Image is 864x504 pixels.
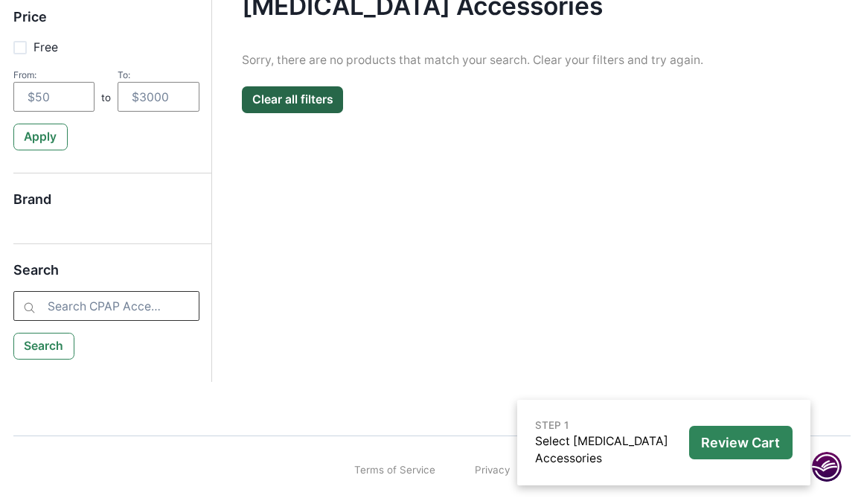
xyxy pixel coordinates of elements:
div: To: [118,69,199,80]
h5: Price [13,9,199,39]
button: Clear all filters [242,86,343,113]
button: Apply [13,124,68,150]
p: Review Cart [701,435,780,451]
p: to [101,90,111,112]
button: Review Cart [689,426,793,459]
input: Search CPAP Accessories [13,291,199,321]
div: From: [13,69,95,80]
button: Search [13,333,74,360]
h5: Brand [13,191,199,221]
a: Select [MEDICAL_DATA] Accessories [535,434,668,466]
p: STEP 1 [535,418,682,433]
a: Terms of Service [354,462,435,477]
h5: Search [13,262,199,292]
input: $3000 [118,82,199,112]
input: $50 [13,82,95,112]
p: Free [33,39,58,57]
a: Privacy [475,462,510,477]
p: Sorry, there are no products that match your search. Clear your filters and try again. [242,51,821,69]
